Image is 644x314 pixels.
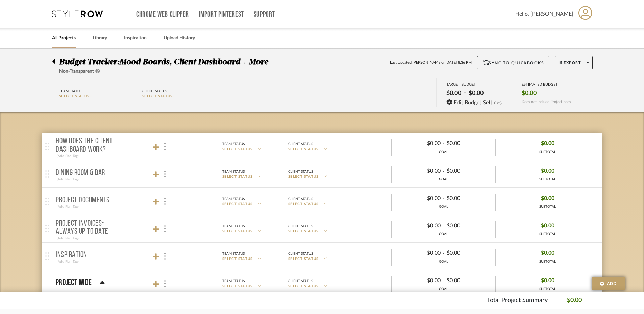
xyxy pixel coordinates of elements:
[541,138,554,149] span: $0.00
[59,69,94,74] span: Non-Transparent
[164,253,166,260] img: 3dots-v.svg
[397,193,443,204] div: $0.00
[222,223,245,229] div: Team Status
[397,221,443,231] div: $0.00
[477,56,550,69] button: Sync to QuickBooks
[222,202,253,207] span: SELECT STATUS
[539,150,556,155] div: SUBTOTAL
[413,60,441,66] span: [PERSON_NAME]
[222,284,253,289] span: SELECT STATUS
[539,177,556,182] div: SUBTOTAL
[222,251,245,257] div: Team Status
[445,193,490,204] div: $0.00
[56,169,105,177] p: Dining Room & Bar
[522,90,537,97] span: $0.00
[392,232,495,237] div: GOAL
[454,99,502,106] span: Edit Budget Settings
[288,202,319,207] span: SELECT STATUS
[42,215,602,242] mat-expansion-panel-header: Project Invoices- ALWAYS UP TO DATE(Add Plan Tag)Team StatusSELECT STATUSClient StatusSELECT STAT...
[392,150,495,155] div: GOAL
[445,166,490,176] div: $0.00
[59,95,90,98] span: SELECT STATUS
[445,275,490,286] div: $0.00
[56,235,80,241] div: (Add Plan Tag)
[142,95,173,98] span: SELECT STATUS
[199,12,244,17] a: Import Pinterest
[42,160,602,187] mat-expansion-panel-header: Dining Room & Bar(Add Plan Tag)Team StatusSELECT STATUSClient StatusSELECT STATUS$0.00-$0.00GOAL$...
[56,278,92,287] p: Project Wide
[56,196,110,204] p: Project Documents
[443,249,445,257] span: -
[607,281,617,287] span: Add
[522,99,571,104] span: Does not include Project Fees
[539,204,556,209] div: SUBTOTAL
[164,33,195,43] a: Upload History
[124,33,147,43] a: Inspiration
[445,248,490,259] div: $0.00
[42,188,602,215] mat-expansion-panel-header: Project Documents(Add Plan Tag)Team StatusSELECT STATUSClient StatusSELECT STATUS$0.00-$0.00GOAL$...
[222,278,245,284] div: Team Status
[56,259,80,265] div: (Add Plan Tag)
[487,296,548,305] p: Total Project Summary
[288,256,319,262] span: SELECT STATUS
[56,220,124,236] p: Project Invoices- ALWAYS UP TO DATE
[119,58,268,66] span: Mood Boards, Client Dashboard + More
[539,232,556,237] div: SUBTOTAL
[164,225,166,232] img: 3dots-v.svg
[397,248,443,259] div: $0.00
[522,82,571,87] div: ESTIMATED BUDGET
[443,195,445,203] span: -
[443,140,445,148] span: -
[463,89,467,99] span: –
[45,143,49,150] img: grip.svg
[555,56,593,69] button: Export
[392,204,495,209] div: GOAL
[397,275,443,286] div: $0.00
[222,169,245,175] div: Team Status
[541,275,554,286] span: $0.00
[288,169,313,175] div: Client Status
[45,225,49,232] img: grip.svg
[222,141,245,147] div: Team Status
[392,259,495,264] div: GOAL
[45,170,49,178] img: grip.svg
[59,88,81,94] div: Team Status
[592,277,625,290] button: Add
[142,88,167,94] div: Client Status
[56,176,80,182] div: (Add Plan Tag)
[567,296,582,305] p: $0.00
[541,221,554,231] span: $0.00
[443,167,445,175] span: -
[42,270,602,297] mat-expansion-panel-header: Project WideTeam StatusSELECT STATUSClient StatusSELECT STATUS$0.00-$0.00GOAL$0.00SUBTOTAL
[222,229,253,234] span: SELECT STATUS
[288,284,319,289] span: SELECT STATUS
[45,252,49,260] img: grip.svg
[222,256,253,262] span: SELECT STATUS
[444,88,463,99] div: $0.00
[164,143,166,150] img: 3dots-v.svg
[397,138,443,149] div: $0.00
[443,222,445,230] span: -
[392,287,495,292] div: GOAL
[52,33,76,43] a: All Projects
[445,221,490,231] div: $0.00
[288,229,319,234] span: SELECT STATUS
[559,60,581,70] span: Export
[56,204,80,210] div: (Add Plan Tag)
[539,287,556,292] div: SUBTOTAL
[45,198,49,205] img: grip.svg
[136,12,189,17] a: Chrome Web Clipper
[222,174,253,179] span: SELECT STATUS
[288,141,313,147] div: Client Status
[445,138,490,149] div: $0.00
[397,166,443,176] div: $0.00
[164,280,166,287] img: 3dots-v.svg
[164,198,166,205] img: 3dots-v.svg
[441,60,445,66] span: on
[288,223,313,229] div: Client Status
[164,171,166,177] img: 3dots-v.svg
[390,60,413,66] span: Last Updated:
[541,248,554,259] span: $0.00
[56,153,80,159] div: (Add Plan Tag)
[541,193,554,204] span: $0.00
